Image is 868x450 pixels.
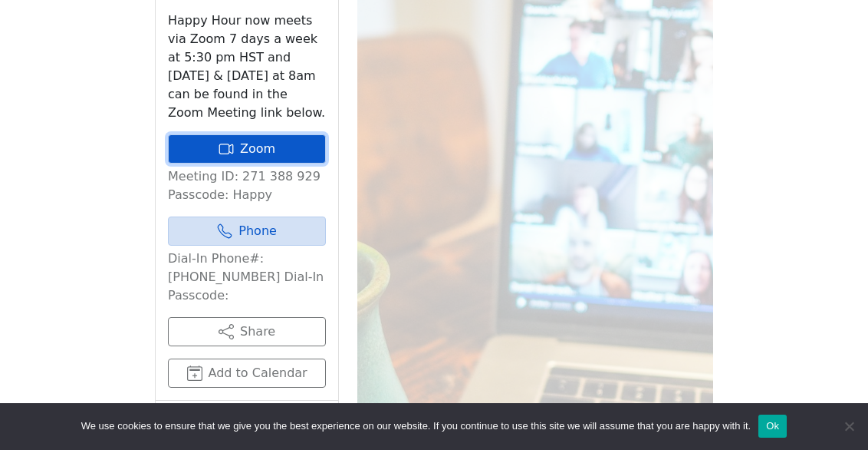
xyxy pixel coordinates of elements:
a: Phone [168,217,326,246]
a: Zoom [168,134,326,164]
span: No [841,419,856,434]
p: Meeting ID: 271 388 929 Passcode: Happy [168,167,326,204]
button: Ok [758,415,787,438]
p: Happy Hour now meets via Zoom 7 days a week at 5:30 pm HST and [DATE] & [DATE] at 8am can be foun... [168,12,326,122]
p: Dial-In Phone#: [PHONE_NUMBER] Dial-In Passcode: [168,250,326,305]
button: Share [168,317,326,346]
span: We use cookies to ensure that we give you the best experience on our website. If you continue to ... [81,419,751,434]
button: Add to Calendar [168,359,326,388]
